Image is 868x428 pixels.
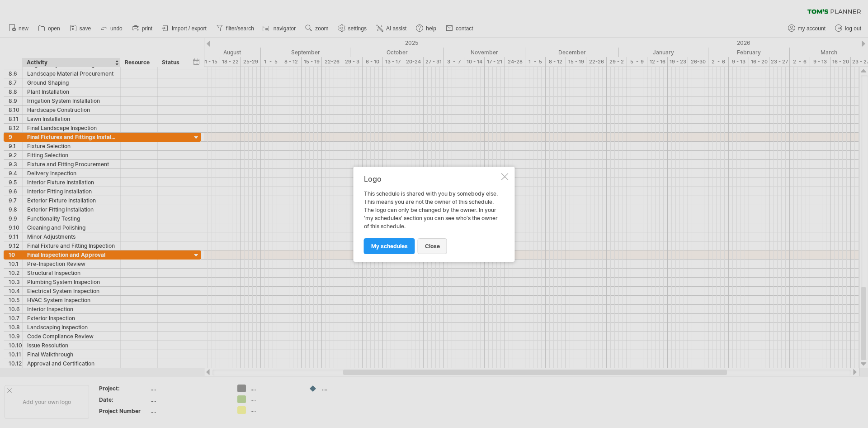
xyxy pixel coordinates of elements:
[425,243,440,250] span: close
[364,175,500,183] div: Logo
[371,243,408,250] span: my schedules
[364,175,500,254] div: This schedule is shared with you by somebody else. This means you are not the owner of this sched...
[364,238,415,254] a: my schedules
[418,238,447,254] a: close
